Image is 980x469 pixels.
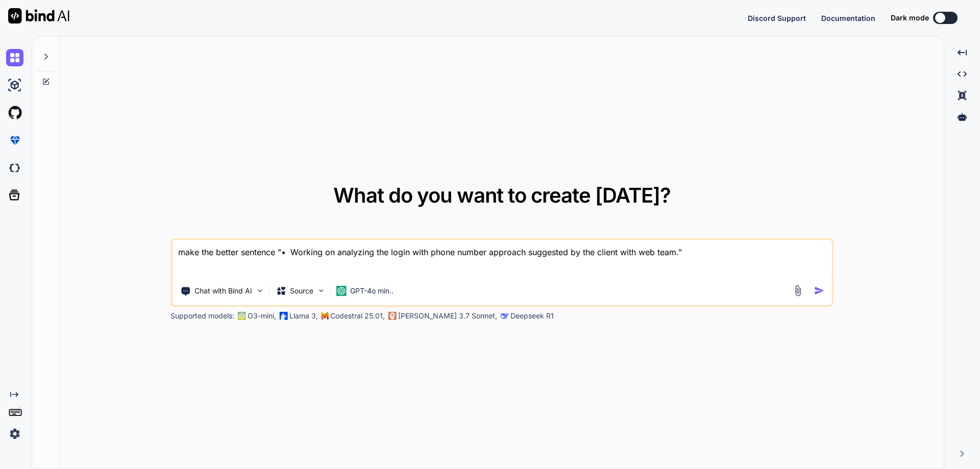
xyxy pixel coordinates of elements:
img: settings [6,425,23,442]
img: premium [6,132,23,149]
span: Documentation [821,14,875,22]
img: Pick Models [316,286,325,295]
p: Source [290,286,313,296]
img: attachment [792,285,804,297]
img: claude [388,312,396,320]
p: GPT-4o min.. [350,286,394,296]
img: Bind AI [8,8,69,23]
img: icon [814,285,825,296]
img: Mistral-AI [321,312,328,319]
textarea: make the better sentence "• Working on analyzing the login with phone number approach suggested b... [172,240,832,278]
img: GPT-4o mini [336,286,346,296]
span: What do you want to create [DATE]? [333,183,671,208]
p: Supported models: [170,311,234,321]
button: Documentation [821,13,875,23]
span: Dark mode [891,13,929,23]
img: chat [6,49,23,66]
p: Codestral 25.01, [330,311,385,321]
img: ai-studio [6,77,23,94]
p: Deepseek R1 [510,311,554,321]
p: O3-mini, [248,311,276,321]
span: Discord Support [748,14,806,22]
img: githubLight [6,104,23,121]
img: Llama2 [279,312,287,320]
p: Llama 3, [289,311,318,321]
p: [PERSON_NAME] 3.7 Sonnet, [398,311,497,321]
img: Pick Tools [255,286,264,295]
button: Discord Support [748,13,806,23]
img: darkCloudIdeIcon [6,159,23,177]
img: claude [500,312,508,320]
img: GPT-4 [237,312,246,320]
p: Chat with Bind AI [194,286,252,296]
